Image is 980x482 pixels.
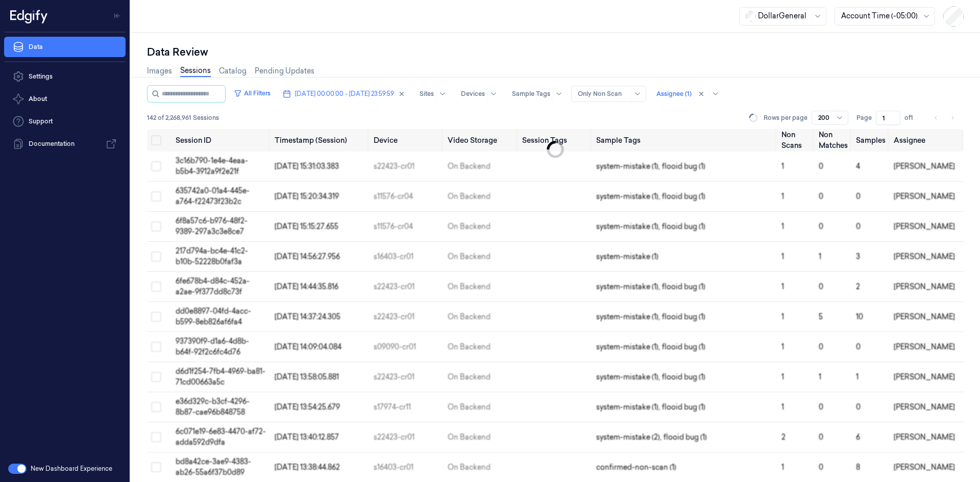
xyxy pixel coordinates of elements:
span: [DATE] 13:40:12.857 [275,433,339,442]
span: e36d329c-b3cf-4296-8b87-cae96b848758 [176,397,250,417]
span: 1 [781,252,784,261]
div: On Backend [448,372,491,383]
span: confirmed-non-scan (1) [596,462,676,473]
p: Rows per page [764,113,807,122]
span: 1 [856,372,859,382]
span: [PERSON_NAME] [894,433,955,442]
span: [PERSON_NAME] [894,463,955,472]
span: system-mistake (1) , [596,372,662,383]
th: Timestamp (Session) [271,129,370,151]
span: 0 [819,402,823,412]
th: Assignee [890,129,964,151]
span: system-mistake (1) , [596,402,662,413]
span: [DATE] 14:37:24.305 [275,312,340,321]
button: Select row [151,462,161,472]
span: [DATE] 14:44:35.816 [275,282,338,291]
span: [DATE] 14:09:04.084 [275,342,341,351]
span: 8 [856,463,860,472]
div: s22423-cr01 [374,282,439,292]
span: [PERSON_NAME] [894,402,955,412]
div: s22423-cr01 [374,432,439,443]
a: Settings [4,66,126,87]
span: 10 [856,312,863,321]
a: Sessions [180,65,211,77]
span: [DATE] 15:31:03.383 [275,162,339,171]
span: flooid bug (1) [662,282,705,292]
span: system-mistake (1) , [596,191,662,202]
div: On Backend [448,161,491,172]
div: On Backend [448,282,491,292]
span: 0 [856,222,861,231]
span: [DATE] 13:58:05.881 [275,372,339,382]
span: 6 [856,433,860,442]
button: Toggle Navigation [109,8,126,24]
span: 1 [819,252,821,261]
span: system-mistake (1) , [596,342,662,352]
span: [PERSON_NAME] [894,342,955,351]
div: s17974-cr11 [374,402,439,413]
span: [PERSON_NAME] [894,192,955,201]
span: 1 [781,222,784,231]
span: flooid bug (1) [662,402,705,413]
span: d6d1f254-7fb4-4969-ba81-71cd00663a5c [176,367,265,387]
span: of 1 [904,113,921,122]
span: 635742a0-01a4-445e-a764-f22473f23b2c [176,186,250,206]
span: 0 [819,282,823,291]
span: flooid bug (1) [662,191,705,202]
span: system-mistake (1) , [596,221,662,232]
span: [DATE] 13:54:25.679 [275,402,340,412]
span: 1 [781,162,784,171]
a: Data [4,37,126,57]
button: Select all [151,135,161,145]
th: Non Scans [777,129,815,151]
span: 4 [856,162,860,171]
span: [PERSON_NAME] [894,252,955,261]
th: Session Tags [518,129,592,151]
th: Samples [852,129,890,151]
span: 5 [819,312,823,321]
span: 0 [819,222,823,231]
div: On Backend [448,312,491,322]
div: s16403-cr01 [374,251,439,262]
span: system-mistake (1) , [596,161,662,172]
span: [PERSON_NAME] [894,372,955,382]
div: On Backend [448,462,491,473]
button: Select row [151,282,161,292]
span: 1 [781,372,784,382]
span: [DATE] 15:20:34.319 [275,192,339,201]
button: About [4,89,126,109]
span: system-mistake (1) [596,251,658,262]
th: Session ID [171,129,271,151]
span: 3c16b790-1e4e-4eaa-b5b4-3912a9f2e21f [176,156,248,176]
span: 0 [856,342,861,351]
div: On Backend [448,432,491,443]
button: Select row [151,161,161,171]
span: Page [856,113,872,122]
div: s11576-cr04 [374,191,439,202]
div: On Backend [448,221,491,232]
span: [DATE] 00:00:00 - [DATE] 23:59:59 [295,89,394,98]
span: 1 [781,402,784,412]
div: s22423-cr01 [374,161,439,172]
span: flooid bug (1) [662,221,705,232]
span: [PERSON_NAME] [894,312,955,321]
span: flooid bug (1) [662,312,705,322]
th: Non Matches [815,129,852,151]
span: [DATE] 14:56:27.956 [275,252,340,261]
div: s11576-cr04 [374,221,439,232]
button: Select row [151,221,161,232]
span: 1 [781,192,784,201]
span: system-mistake (1) , [596,312,662,322]
button: Select row [151,342,161,352]
div: On Backend [448,342,491,352]
span: 1 [781,463,784,472]
div: On Backend [448,251,491,262]
span: 0 [819,192,823,201]
span: 2 [781,433,786,442]
div: s16403-cr01 [374,462,439,473]
th: Sample Tags [592,129,777,151]
span: 6c071e19-6e83-4470-af72-adda592d9dfa [176,427,266,447]
span: 142 of 2,268,961 Sessions [147,113,219,122]
button: All Filters [230,85,275,102]
span: bd8a42ce-3ae9-4383-ab26-55a6f37b0d89 [176,457,251,477]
